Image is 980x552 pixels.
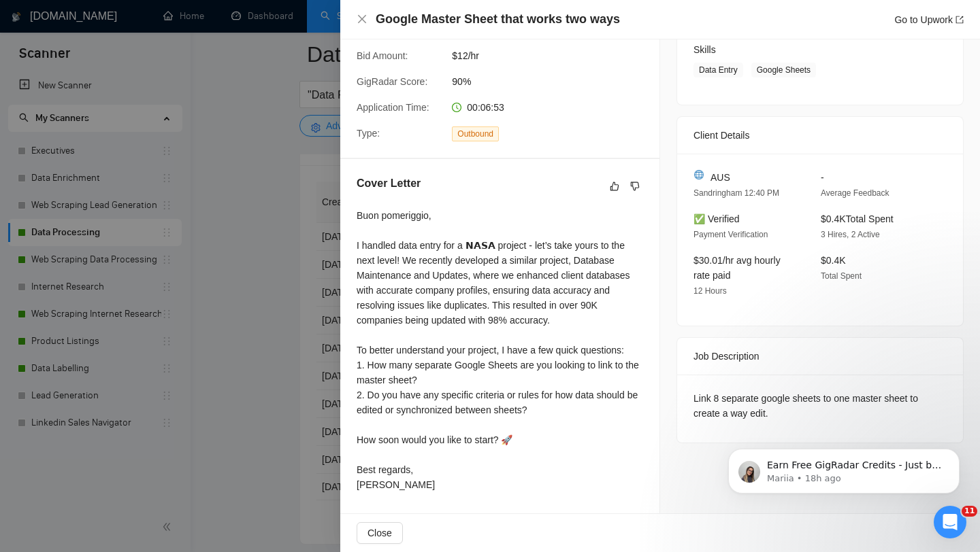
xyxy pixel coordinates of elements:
[357,50,408,61] span: Bid Amount:
[708,420,980,515] iframe: Intercom notifications message
[693,117,947,154] div: Client Details
[606,178,623,194] button: like
[693,63,743,77] span: Data Entry
[821,271,862,281] span: Total Spent
[357,102,429,113] span: Application Time:
[693,213,740,224] span: ✅ Verified
[357,14,367,25] button: Close
[452,103,461,112] span: clock-circle
[467,102,504,113] span: 00:06:53
[693,338,947,375] div: Job Description
[357,522,403,544] button: Close
[452,126,499,141] span: Outbound
[751,63,816,77] span: Google Sheets
[693,255,781,281] span: $30.01/hr avg hourly rate paid
[357,128,380,139] span: Type:
[955,16,964,24] span: export
[693,230,768,239] span: Payment Verification
[357,208,643,492] div: Buon pomeriggio, I handled data entry for a 𝗡𝗔𝗦𝗔 project - let’s take yours to the next level! We...
[962,506,977,517] span: 11
[357,175,421,192] h5: Cover Letter
[376,11,620,28] h4: Google Master Sheet that works two ways
[627,178,643,194] button: dislike
[894,14,964,25] a: Go to Upworkexport
[610,181,619,192] span: like
[452,74,656,89] span: 90%
[821,172,824,183] span: -
[357,76,427,87] span: GigRadar Score:
[821,255,846,266] span: $0.4K
[630,181,640,192] span: dislike
[934,506,966,538] iframe: Intercom live chat
[821,213,894,224] span: $0.4K Total Spent
[452,48,656,63] span: $12/hr
[821,188,889,198] span: Average Feedback
[693,44,716,55] span: Skills
[693,391,947,421] div: Link 8 separate google sheets to one master sheet to create a way edit.
[357,14,367,24] span: close
[693,286,727,296] span: 12 Hours
[693,188,779,198] span: Sandringham 12:40 PM
[694,170,704,179] img: 🌐
[821,230,880,239] span: 3 Hires, 2 Active
[367,525,392,540] span: Close
[710,170,730,185] span: AUS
